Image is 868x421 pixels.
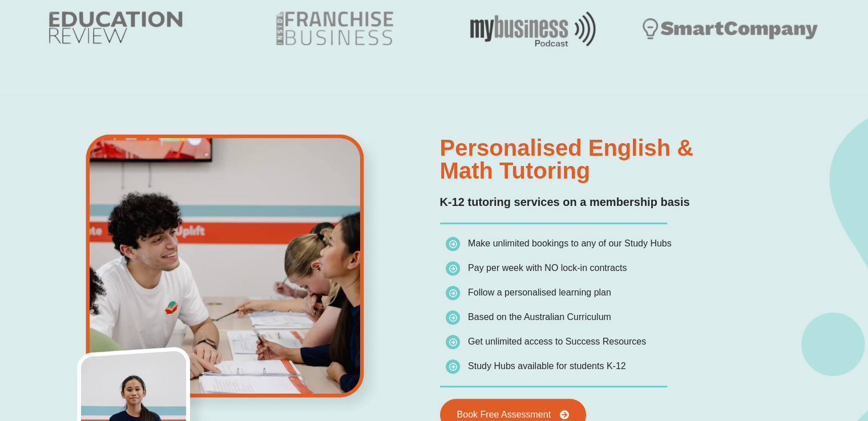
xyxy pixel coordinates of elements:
iframe: Chat Widget [678,293,868,421]
img: icon-list.png [446,359,460,374]
span: Pay per week with NO lock-in contracts [468,263,627,273]
img: icon-list.png [446,286,460,300]
span: Make unlimited bookings to any of our Study Hubs [468,238,672,248]
h2: Personalised English & Math Tutoring [440,136,819,182]
img: icon-list.png [446,335,460,349]
img: icon-list.png [446,310,460,325]
span: Follow a personalised learning plan [468,288,611,297]
span: Book Free Assessment [457,410,551,419]
span: Study Hubs available for students K-12 [468,361,626,371]
img: icon-list.png [446,261,460,276]
span: Get unlimited access to Success Resources [468,337,646,346]
img: icon-list.png [446,237,460,251]
span: Based on the Australian Curriculum [468,312,611,322]
h2: K-12 tutoring services on a membership basis [440,193,819,211]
